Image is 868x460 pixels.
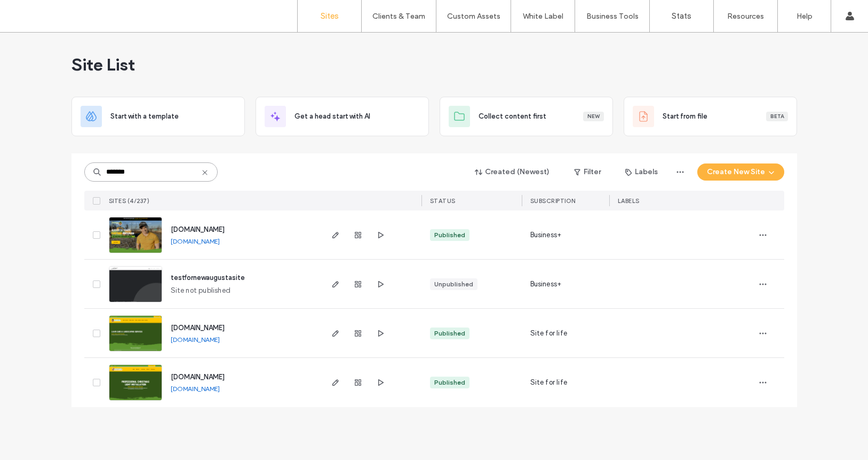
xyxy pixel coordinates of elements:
button: Filter [563,163,611,181]
span: LABELS [618,197,640,205]
div: Published [434,329,465,338]
span: Help [25,7,46,17]
div: Collect content firstNew [440,97,613,136]
span: Site for life [530,328,568,339]
label: Sites [321,11,339,21]
label: Business Tools [586,12,639,21]
div: Beta [766,112,788,121]
span: Business+ [530,230,562,240]
div: Published [434,230,465,240]
button: Create New Site [697,163,784,181]
a: [DOMAIN_NAME] [171,225,225,233]
span: Site List [71,54,135,75]
button: Labels [616,163,667,181]
label: White Label [523,12,563,21]
div: Start with a template [71,97,245,136]
span: Collect content first [479,111,546,122]
a: [DOMAIN_NAME] [171,385,220,393]
label: Stats [672,11,691,21]
button: Created (Newest) [466,163,559,181]
div: New [583,112,604,121]
a: [DOMAIN_NAME] [171,336,220,344]
span: Get a head start with AI [294,111,370,122]
span: STATUS [430,197,456,205]
span: Business+ [530,279,562,290]
span: SITES (4/237) [109,197,150,205]
span: Site not published [171,285,231,296]
a: [DOMAIN_NAME] [171,324,225,332]
label: Custom Assets [447,12,500,21]
span: Site for life [530,377,568,388]
span: Start from file [663,111,707,122]
a: testfornewaugustasite [171,274,245,282]
div: Get a head start with AI [256,97,429,136]
a: [DOMAIN_NAME] [171,237,220,245]
span: Start with a template [110,111,179,122]
label: Resources [727,12,764,21]
span: SUBSCRIPTION [530,197,576,205]
label: Clients & Team [372,12,425,21]
label: Help [797,12,813,21]
a: [DOMAIN_NAME] [171,373,225,381]
div: Published [434,378,465,387]
div: Start from fileBeta [624,97,797,136]
div: Unpublished [434,279,473,289]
